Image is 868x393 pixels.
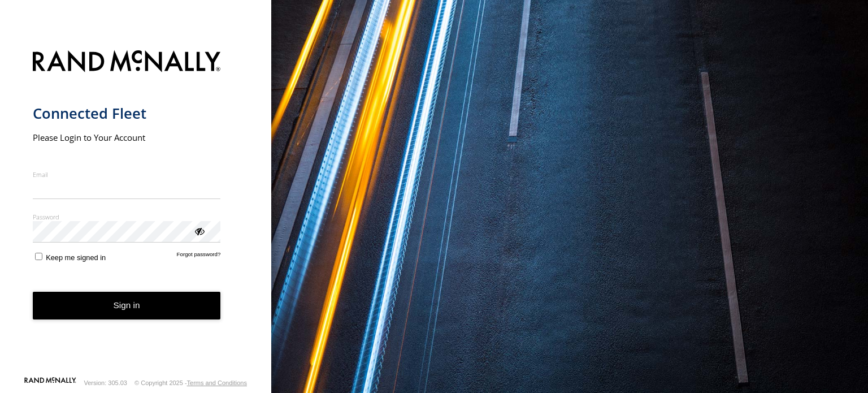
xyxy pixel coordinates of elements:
span: Keep me signed in [46,253,106,262]
label: Email [33,170,221,179]
h1: Connected Fleet [33,104,221,123]
div: © Copyright 2025 - [134,379,247,386]
button: Sign in [33,292,221,319]
h2: Please Login to Your Account [33,132,221,143]
input: Keep me signed in [35,253,42,260]
div: ViewPassword [193,225,205,236]
a: Visit our Website [24,377,76,388]
form: main [33,44,239,376]
img: Rand McNally [33,48,221,77]
a: Terms and Conditions [187,379,247,386]
div: Version: 305.03 [84,379,127,386]
label: Password [33,213,221,221]
a: Forgot password? [177,251,221,262]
